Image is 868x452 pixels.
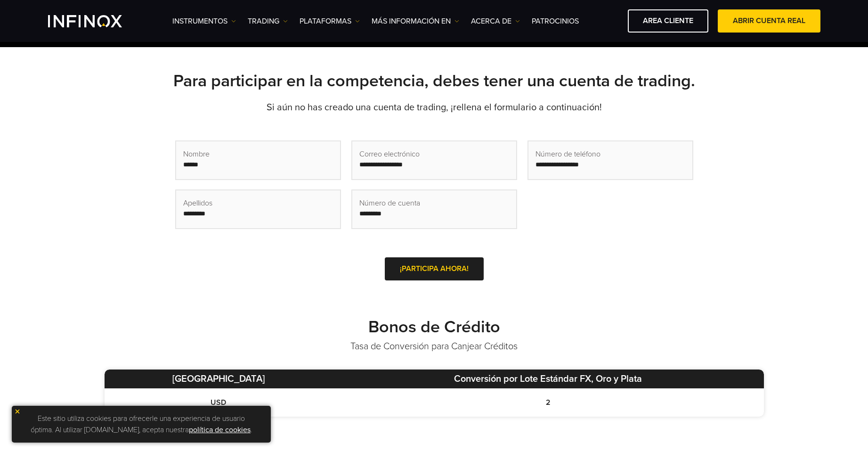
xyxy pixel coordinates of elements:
[532,16,579,27] a: Patrocinios
[14,408,21,415] img: yellow close icon
[368,317,500,337] strong: Bonos de Crédito
[105,370,333,388] th: [GEOGRAPHIC_DATA]
[105,101,764,114] p: Si aún no has creado una cuenta de trading, ¡rellena el formulario a continuación!
[105,388,333,417] td: USD
[183,197,212,209] span: Apellidos
[471,16,520,27] a: ACERCA DE
[48,15,144,27] a: INFINOX Logo
[372,16,459,27] a: Más información en
[333,388,764,417] td: 2
[300,16,360,27] a: PLATAFORMAS
[105,340,764,353] p: Tasa de Conversión para Canjear Créditos
[172,16,236,27] a: Instrumentos
[248,16,288,27] a: TRADING
[189,425,251,435] a: política de cookies
[16,411,266,438] p: Este sitio utiliza cookies para ofrecerle una experiencia de usuario óptima. Al utilizar [DOMAIN_...
[535,148,600,160] span: Número de teléfono
[385,257,484,280] a: ¡PARTICIPA AHORA!
[359,148,420,160] span: Correo electrónico
[183,148,210,160] span: Nombre
[173,71,695,91] strong: Para participar en la competencia, debes tener una cuenta de trading.
[359,197,420,209] span: Número de cuenta
[333,370,764,388] th: Conversión por Lote Estándar FX, Oro y Plata
[718,9,820,33] a: ABRIR CUENTA REAL
[628,9,708,33] a: AREA CLIENTE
